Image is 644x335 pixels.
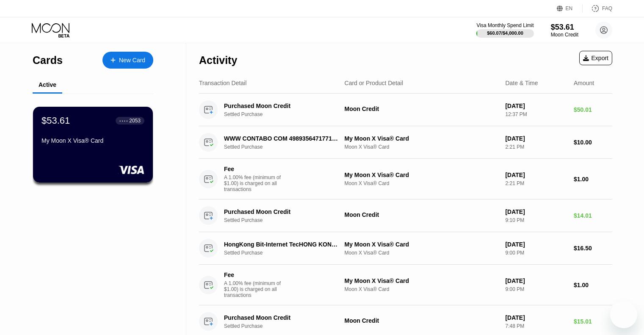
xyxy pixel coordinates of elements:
div: HongKong Bit-Internet TecHONG KONG HK [224,241,340,248]
div: Export [583,55,608,61]
div: Export [579,51,612,65]
div: 2053 [129,118,141,124]
div: FAQ [583,4,612,13]
div: Visa Monthly Spend Limit$60.07/$4,000.00 [476,22,533,38]
div: [DATE] [505,172,567,178]
div: FAQ [602,6,612,11]
div: A 1.00% fee (minimum of $1.00) is charged on all transactions [224,280,287,298]
div: Purchased Moon Credit [224,314,340,321]
div: Moon X Visa® Card [345,250,499,256]
div: [DATE] [505,135,567,142]
div: New Card [119,57,145,64]
div: EN [566,6,573,11]
div: Moon X Visa® Card [345,180,499,186]
div: 9:00 PM [505,250,567,256]
div: $53.61● ● ● ●2053My Moon X Visa® Card [33,107,153,183]
div: Moon Credit [345,211,499,218]
div: Amount [574,80,594,86]
iframe: Button to launch messaging window [610,301,637,328]
div: [DATE] [505,102,567,109]
div: Visa Monthly Spend Limit [476,22,533,28]
div: WWW CONTABO COM 4989356471771DESettled PurchaseMy Moon X Visa® CardMoon X Visa® Card[DATE]2:21 PM... [199,126,612,159]
div: Transaction Detail [199,80,246,86]
div: 2:21 PM [505,180,567,186]
div: Active [39,81,56,88]
div: Date & Time [505,80,538,86]
div: Settled Purchase [224,250,349,256]
div: $14.01 [574,212,612,219]
div: FeeA 1.00% fee (minimum of $1.00) is charged on all transactionsMy Moon X Visa® CardMoon X Visa® ... [199,265,612,305]
div: 9:00 PM [505,286,567,292]
div: Settled Purchase [224,111,349,117]
div: $10.00 [574,139,612,146]
div: A 1.00% fee (minimum of $1.00) is charged on all transactions [224,174,287,192]
div: $16.50 [574,245,612,252]
div: [DATE] [505,314,567,321]
div: Moon X Visa® Card [345,144,499,150]
div: Moon Credit [345,105,499,112]
div: New Card [102,52,153,69]
div: Settled Purchase [224,144,349,150]
div: Fee [224,166,283,172]
div: ● ● ● ● [119,119,128,122]
div: $53.61 [551,23,578,32]
div: HongKong Bit-Internet TecHONG KONG HKSettled PurchaseMy Moon X Visa® CardMoon X Visa® Card[DATE]9... [199,232,612,265]
div: $50.01 [574,106,612,113]
div: My Moon X Visa® Card [41,137,144,144]
div: $1.00 [574,282,612,288]
div: Purchased Moon Credit [224,102,340,109]
div: Fee [224,271,283,278]
div: 12:37 PM [505,111,567,117]
div: $15.01 [574,318,612,325]
div: Moon X Visa® Card [345,286,499,292]
div: My Moon X Visa® Card [345,135,499,142]
div: [DATE] [505,277,567,284]
div: My Moon X Visa® Card [345,172,499,178]
div: FeeA 1.00% fee (minimum of $1.00) is charged on all transactionsMy Moon X Visa® CardMoon X Visa® ... [199,159,612,199]
div: 2:21 PM [505,144,567,150]
div: Card or Product Detail [345,80,404,86]
div: EN [557,4,583,13]
div: $1.00 [574,176,612,183]
div: [DATE] [505,241,567,248]
div: Settled Purchase [224,323,349,329]
div: Moon Credit [345,317,499,324]
div: 9:10 PM [505,217,567,223]
div: Settled Purchase [224,217,349,223]
div: Activity [199,54,237,66]
div: $53.61Moon Credit [551,23,578,38]
div: Moon Credit [551,32,578,38]
div: Purchased Moon CreditSettled PurchaseMoon Credit[DATE]12:37 PM$50.01 [199,94,612,126]
div: WWW CONTABO COM 4989356471771DE [224,135,340,142]
div: Purchased Moon CreditSettled PurchaseMoon Credit[DATE]9:10 PM$14.01 [199,199,612,232]
div: $53.61 [41,115,70,126]
div: $60.07 / $4,000.00 [487,30,523,36]
div: 7:48 PM [505,323,567,329]
div: Cards [33,54,63,66]
div: My Moon X Visa® Card [345,241,499,248]
div: Purchased Moon Credit [224,208,340,215]
div: My Moon X Visa® Card [345,277,499,284]
div: [DATE] [505,208,567,215]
